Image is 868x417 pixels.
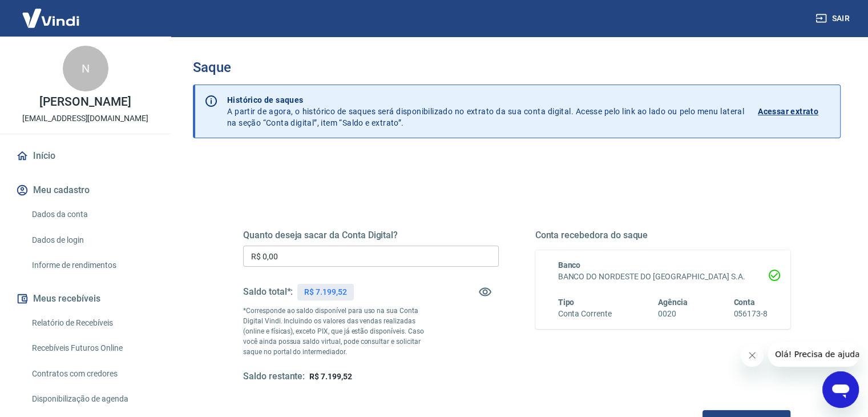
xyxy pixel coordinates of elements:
a: Recebíveis Futuros Online [27,336,157,360]
p: [EMAIL_ADDRESS][DOMAIN_NAME] [22,113,148,125]
p: *Corresponde ao saldo disponível para uso na sua Conta Digital Vindi. Incluindo os valores das ve... [243,306,435,357]
a: Disponibilização de agenda [27,387,157,411]
h6: 0020 [658,308,688,320]
span: Olá! Precisa de ajuda? [7,8,96,17]
h5: Conta recebedora do saque [535,230,791,241]
div: N [63,46,108,91]
button: Meus recebíveis [14,286,157,311]
h5: Saldo restante: [243,371,305,383]
span: R$ 7.199,52 [309,372,352,381]
a: Início [14,143,157,169]
iframe: Botão para abrir a janela de mensagens [822,371,859,408]
a: Contratos com credores [27,362,157,386]
a: Informe de rendimentos [27,254,157,277]
a: Relatório de Recebíveis [27,311,157,335]
h5: Saldo total*: [243,286,293,298]
h6: BANCO DO NORDESTE DO [GEOGRAPHIC_DATA] S.A. [558,271,768,283]
span: Banco [558,260,581,270]
a: Dados de login [27,228,157,252]
button: Meu cadastro [14,178,157,203]
h3: Saque [193,59,841,75]
span: Conta [733,298,755,307]
p: Acessar extrato [758,106,818,117]
iframe: Fechar mensagem [741,344,764,367]
p: Histórico de saques [227,94,744,106]
iframe: Mensagem da empresa [768,342,859,367]
p: [PERSON_NAME] [39,96,131,108]
a: Dados da conta [27,203,157,226]
h5: Quanto deseja sacar da Conta Digital? [243,230,499,241]
h6: Conta Corrente [558,308,612,320]
p: R$ 7.199,52 [304,286,346,298]
p: A partir de agora, o histórico de saques será disponibilizado no extrato da sua conta digital. Ac... [227,94,744,129]
a: Acessar extrato [758,94,831,129]
span: Agência [658,298,688,307]
button: Sair [813,8,854,29]
span: Tipo [558,298,575,307]
h6: 056173-8 [733,308,768,320]
img: Vindi [14,1,88,35]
